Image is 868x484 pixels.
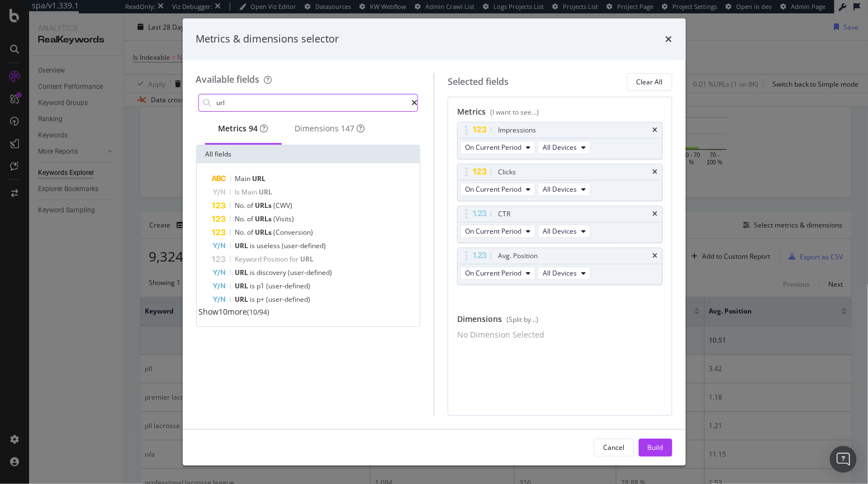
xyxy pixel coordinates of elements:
button: All Devices [538,225,591,238]
span: p+ [257,295,267,304]
span: On Current Period [465,226,521,236]
span: URLs [255,201,274,210]
button: All Devices [538,183,591,196]
span: No. [235,201,248,210]
div: times [653,169,658,175]
div: brand label [249,123,258,134]
span: URL [235,281,250,291]
div: Impressions [498,125,536,136]
span: is [250,268,257,277]
span: URL [259,187,273,197]
span: Show 10 more [199,306,248,317]
div: times [653,127,658,134]
span: discovery [257,268,288,277]
span: URLs [255,227,274,237]
button: On Current Period [460,225,535,238]
button: All Devices [538,267,591,280]
button: Cancel [594,439,634,457]
div: Metrics [457,106,663,122]
span: Main [242,187,259,197]
span: is [250,295,257,304]
button: Build [639,439,672,457]
span: On Current Period [465,143,521,152]
span: Keyword [235,254,264,264]
div: modal [183,18,686,466]
span: of [248,201,255,210]
div: Avg. Position [498,250,538,262]
div: CTRtimesOn Current PeriodAll Devices [457,206,663,243]
span: (CWV) [274,201,293,210]
span: (Conversion) [274,227,314,237]
span: of [248,214,255,224]
div: CTR [498,208,510,220]
span: URL [235,295,250,304]
div: (I want to see...) [490,107,539,117]
span: On Current Period [465,184,521,194]
span: (user-defined) [282,241,326,250]
div: brand label [341,123,355,134]
span: Position [264,254,290,264]
span: All Devices [543,226,577,236]
span: is [250,241,257,250]
button: On Current Period [460,183,535,196]
span: (Visits) [274,214,295,224]
span: 94 [249,123,258,134]
span: No. [235,227,248,237]
span: All Devices [543,143,577,152]
div: times [653,211,658,217]
div: Metrics [219,123,268,134]
div: times [666,32,672,46]
div: Open Intercom Messenger [830,446,857,473]
div: No Dimension Selected [457,329,544,340]
span: ( 10 / 94 ) [248,307,270,317]
span: Is [235,187,242,197]
button: Clear All [627,73,672,91]
span: URLs [255,214,274,224]
div: ImpressionstimesOn Current PeriodAll Devices [457,122,663,159]
div: Build [648,443,663,452]
span: URL [301,254,314,264]
div: times [653,253,658,259]
span: useless [257,241,282,250]
span: 147 [341,123,355,134]
span: Main [235,174,253,183]
div: Dimensions [457,314,663,329]
div: Available fields [196,73,260,86]
span: On Current Period [465,268,521,278]
button: On Current Period [460,267,535,280]
span: (user-defined) [267,295,311,304]
span: URL [235,241,250,250]
button: All Devices [538,141,591,154]
button: On Current Period [460,141,535,154]
span: is [250,281,257,291]
span: URL [253,174,266,183]
div: Clear All [637,77,663,87]
span: (user-defined) [267,281,311,291]
div: All fields [197,145,420,163]
span: of [248,227,255,237]
div: Dimensions [295,123,365,134]
span: p1 [257,281,267,291]
div: Clicks [498,167,516,178]
span: No. [235,214,248,224]
span: All Devices [543,184,577,194]
div: Avg. PositiontimesOn Current PeriodAll Devices [457,248,663,285]
span: URL [235,268,250,277]
div: Selected fields [448,75,509,88]
div: Metrics & dimensions selector [196,32,339,46]
span: All Devices [543,268,577,278]
div: Cancel [604,443,625,452]
span: for [290,254,301,264]
div: (Split by...) [506,315,538,324]
input: Search by field name [216,94,412,111]
div: ClickstimesOn Current PeriodAll Devices [457,164,663,201]
span: (user-defined) [288,268,333,277]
